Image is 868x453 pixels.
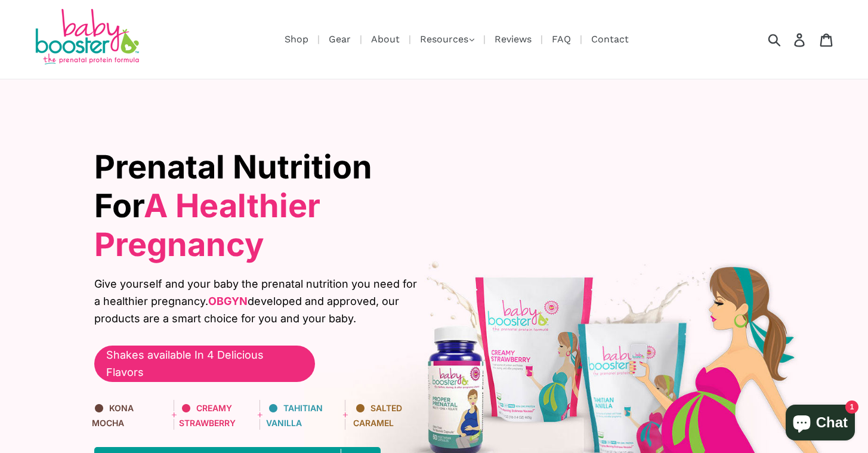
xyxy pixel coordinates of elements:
[546,32,577,47] a: FAQ
[585,32,635,47] a: Contact
[279,32,314,47] a: Shop
[92,403,134,427] span: KONA Mocha
[106,347,303,381] span: Shakes available In 4 Delicious Flavors
[365,32,406,47] a: About
[94,186,320,264] span: A Healthier Pregnancy
[414,30,480,48] button: Resources
[266,403,323,427] span: Tahitian Vanilla
[208,295,248,307] b: OBGYN
[772,26,805,53] input: Search
[94,147,372,264] span: Prenatal Nutrition For
[489,32,538,47] a: Reviews
[353,403,402,427] span: Salted Caramel
[94,276,425,327] span: Give yourself and your baby the prenatal nutrition you need for a healthier pregnancy. developed ...
[179,403,236,427] span: Creamy Strawberry
[782,405,858,443] inbox-online-store-chat: Shopify online store chat
[323,32,357,47] a: Gear
[33,9,140,67] img: Baby Booster Prenatal Protein Supplements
